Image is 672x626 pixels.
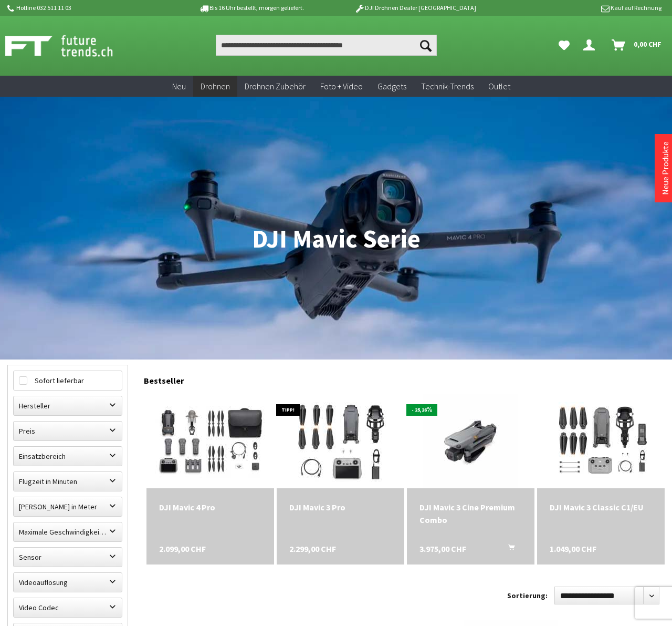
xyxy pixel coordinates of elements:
[320,81,363,91] span: Foto + Video
[419,501,522,526] div: DJI Mavic 3 Cine Premium Combo
[144,365,665,391] div: Bestseller
[14,371,122,390] label: Sofort lieferbar
[159,501,261,514] div: DJI Mavic 4 Pro
[172,81,186,91] span: Neu
[193,76,237,97] a: Drohnen
[289,501,392,514] a: DJI Mavic 3 Pro 2.299,00 CHF
[165,76,193,97] a: Neu
[14,497,122,516] label: Maximale Flughöhe in Meter
[550,501,652,514] div: DJI Mavic 3 Classic C1/EU
[377,81,406,91] span: Gadgets
[634,36,661,53] span: 0,00 CHF
[507,587,548,604] label: Sortierung:
[14,522,122,541] label: Maximale Geschwindigkeit in km/h
[419,542,466,555] span: 3.975,00 CHF
[201,81,230,91] span: Drohnen
[216,35,437,56] input: Produkt, Marke, Kategorie, EAN, Artikelnummer…
[421,81,474,91] span: Technik-Trends
[496,542,521,556] button: In den Warenkorb
[245,81,306,91] span: Drohnen Zubehör
[289,542,336,555] span: 2.299,00 CHF
[419,501,522,526] a: DJI Mavic 3 Cine Premium Combo 3.975,00 CHF In den Warenkorb
[289,501,392,514] div: DJI Mavic 3 Pro
[579,35,603,56] a: Hi, Tony - Dein Konto
[481,76,518,97] a: Outlet
[7,226,665,252] h1: DJI Mavic Serie
[14,447,122,466] label: Einsatzbereich
[550,542,596,555] span: 1.049,00 CHF
[159,542,206,555] span: 2.099,00 CHF
[415,35,437,56] button: Suchen
[169,2,333,14] p: Bis 16 Uhr bestellt, morgen geliefert.
[14,573,122,592] label: Videoauflösung
[660,141,670,195] a: Neue Produkte
[14,396,122,415] label: Hersteller
[147,394,273,488] img: DJI Mavic 4 Pro
[542,394,660,488] img: DJI Mavic 3 Classic C1/EU
[14,422,122,440] label: Preis
[370,76,414,97] a: Gadgets
[488,81,510,91] span: Outlet
[414,76,481,97] a: Technik-Trends
[237,76,313,97] a: Drohnen Zubehör
[5,2,169,14] p: Hotline 032 511 11 03
[550,501,652,514] a: DJI Mavic 3 Classic C1/EU 1.049,00 CHF
[423,394,518,488] img: DJI Mavic 3 Cine Premium Combo
[607,35,667,56] a: Warenkorb
[497,2,661,14] p: Kauf auf Rechnung
[313,76,370,97] a: Foto + Video
[553,35,575,56] a: Meine Favoriten
[281,394,400,488] img: DJI Mavic 3 Pro
[14,548,122,567] label: Sensor
[5,33,136,59] img: Shop Futuretrends - zur Startseite wechseln
[14,598,122,617] label: Video Codec
[333,2,497,14] p: DJI Drohnen Dealer [GEOGRAPHIC_DATA]
[14,472,122,491] label: Flugzeit in Minuten
[159,501,261,514] a: DJI Mavic 4 Pro 2.099,00 CHF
